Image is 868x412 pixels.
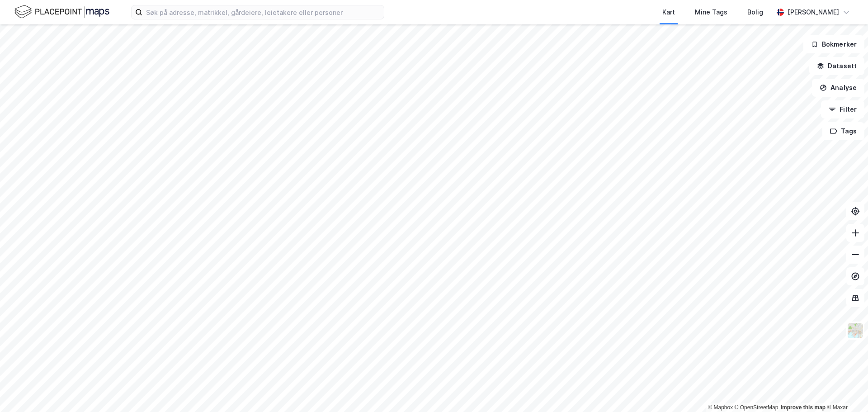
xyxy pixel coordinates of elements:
[14,4,109,20] img: logo.f888ab2527a4732fd821a326f86c7f29.svg
[803,35,864,53] button: Bokmerker
[735,404,778,411] a: OpenStreetMap
[695,7,727,18] div: Mine Tags
[821,100,864,118] button: Filter
[708,404,733,411] a: Mapbox
[822,122,864,140] button: Tags
[812,79,864,97] button: Analyse
[747,7,763,18] div: Bolig
[142,5,384,19] input: Søk på adresse, matrikkel, gårdeiere, leietakere eller personer
[823,369,868,412] iframe: Chat Widget
[809,57,864,75] button: Datasett
[847,322,864,339] img: Z
[662,7,675,18] div: Kart
[781,404,826,411] a: Improve this map
[788,7,839,18] div: [PERSON_NAME]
